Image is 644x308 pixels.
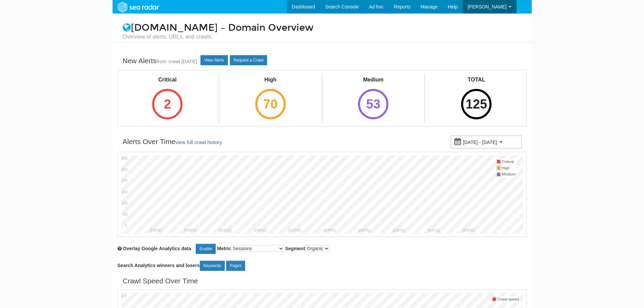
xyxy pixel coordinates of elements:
[123,246,191,251] span: Overlay chart with Google Analytics data
[448,4,458,9] span: Help
[168,59,197,64] a: crawl [DATE]
[501,159,516,165] td: Critical
[461,89,492,119] div: 125
[196,244,216,254] a: Enable
[152,89,183,119] div: 2
[200,55,228,65] a: View Alerts
[358,89,388,119] div: 53
[468,4,506,9] span: [PERSON_NAME]
[230,55,267,65] a: Request a Crawl
[200,261,225,271] a: Keywords
[123,137,222,147] div: Alerts Over Time
[175,140,222,145] a: view full crawl history
[249,76,292,84] div: High
[463,140,497,145] small: [DATE] - [DATE]
[255,89,286,119] div: 70
[118,23,527,41] h1: [DOMAIN_NAME] – Domain Overview
[146,76,189,84] div: Critical
[394,4,410,9] span: Reports
[118,261,245,271] label: Search Analytics winners and losers
[352,76,395,84] div: Medium
[501,165,516,171] td: High
[285,245,329,252] label: Segment
[123,56,197,67] div: New Alerts
[305,245,330,252] select: Segment
[455,76,498,84] div: TOTAL
[231,245,284,252] select: Metric
[497,296,520,303] td: Crawl speed
[115,1,162,13] img: SEORadar
[369,4,384,9] span: Ad hoc
[157,59,166,64] small: from
[123,33,522,41] small: Overview of alerts, URLs, and crawls.
[123,276,198,286] div: Crawl Speed Over Time
[501,171,516,177] td: Medium
[217,245,284,252] label: Metric
[325,4,359,9] span: Search Console
[421,4,438,9] span: Manage
[226,261,245,271] a: Pages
